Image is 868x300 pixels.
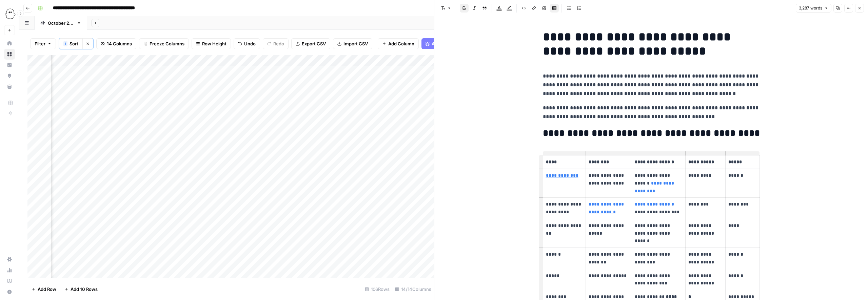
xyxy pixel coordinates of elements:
button: Filter [30,38,56,49]
a: Usage [4,265,15,276]
button: Add 10 Rows [60,284,102,295]
button: Add Row [27,284,60,295]
span: 1 [64,41,66,46]
img: PhantomBuster Logo [4,8,16,20]
button: Row Height [192,38,231,49]
div: 1 [63,41,67,46]
button: Add Column [378,38,419,49]
div: 14/14 Columns [392,284,434,295]
button: Add Power Agent [421,38,473,49]
button: Help + Support [4,286,15,297]
div: [DATE] edits [48,20,74,26]
span: Row Height [202,40,226,47]
a: [DATE] edits [35,16,87,30]
span: Add Column [388,40,414,47]
button: Workspace: PhantomBuster [4,5,15,22]
span: 14 Columns [107,40,132,47]
span: Freeze Columns [150,40,184,47]
span: Sort [70,40,78,47]
span: 3,287 words [799,5,822,11]
a: Learning Hub [4,276,15,286]
span: Add Row [38,286,56,293]
a: Opportunities [4,70,15,81]
div: 106 Rows [362,284,392,295]
span: Add 10 Rows [71,286,98,293]
span: Export CSV [302,40,326,47]
span: Filter [35,40,45,47]
button: Redo [263,38,289,49]
button: 3,287 words [796,4,831,13]
button: 14 Columns [96,38,136,49]
span: Undo [244,40,256,47]
span: Import CSV [343,40,368,47]
a: Your Data [4,81,15,92]
button: Undo [234,38,260,49]
button: Export CSV [291,38,330,49]
button: Freeze Columns [139,38,189,49]
a: Browse [4,49,15,60]
a: Settings [4,254,15,265]
a: Insights [4,60,15,70]
button: Import CSV [333,38,372,49]
span: Redo [273,40,284,47]
button: 1Sort [59,38,82,49]
a: Home [4,38,15,49]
